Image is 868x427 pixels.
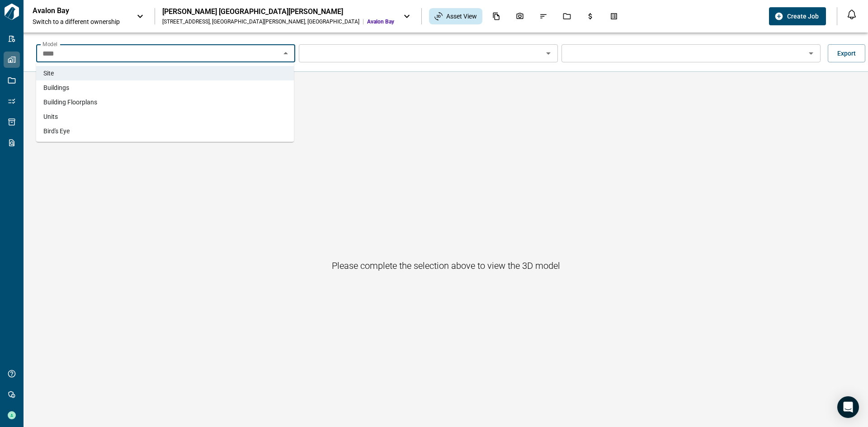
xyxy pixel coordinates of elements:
[487,9,506,24] div: Documents
[769,7,826,25] button: Create Job
[42,40,57,48] label: Model
[332,258,560,273] h6: Please complete the selection above to view the 3D model
[279,47,292,60] button: Close
[43,69,54,78] span: Site
[429,8,482,24] div: Asset View
[557,9,576,24] div: Jobs
[162,18,359,25] div: [STREET_ADDRESS] , [GEOGRAPHIC_DATA][PERSON_NAME] , [GEOGRAPHIC_DATA]
[43,98,97,107] span: Building Floorplans
[828,44,865,62] button: Export
[805,47,817,60] button: Open
[33,6,114,15] p: Avalon Bay
[837,396,859,418] div: Open Intercom Messenger
[43,83,69,92] span: Buildings
[534,9,553,24] div: Issues & Info
[581,9,600,24] div: Budgets
[43,127,70,136] span: Bird's Eye
[162,7,394,16] div: [PERSON_NAME] [GEOGRAPHIC_DATA][PERSON_NAME]
[367,18,394,25] span: Avalon Bay
[510,9,529,24] div: Photos
[43,112,58,121] span: Units
[837,49,856,58] span: Export
[33,17,127,26] span: Switch to a different ownership
[787,12,819,21] span: Create Job
[542,47,555,60] button: Open
[844,7,859,22] button: Open notification feed
[604,9,623,24] div: Takeoff Center
[446,12,477,21] span: Asset View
